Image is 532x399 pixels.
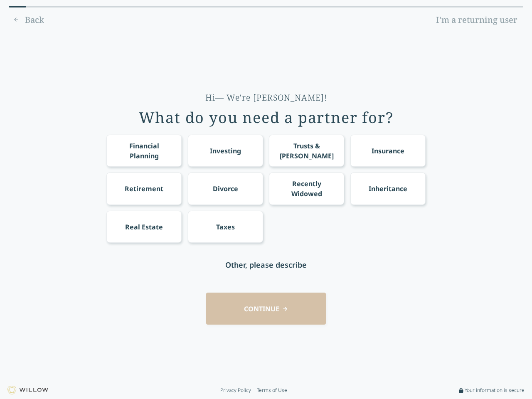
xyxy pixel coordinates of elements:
div: Taxes [216,222,235,232]
div: Divorce [213,184,238,194]
div: Retirement [125,184,163,194]
div: Other, please describe [225,259,307,271]
div: 0% complete [9,6,26,7]
a: Privacy Policy [220,387,251,394]
div: Insurance [372,146,404,156]
a: I'm a returning user [430,13,523,27]
div: Real Estate [125,222,163,232]
div: What do you need a partner for? [139,109,394,126]
div: Investing [210,146,241,156]
div: Trusts & [PERSON_NAME] [277,141,337,161]
div: Recently Widowed [277,179,337,199]
img: Willow logo [7,386,48,394]
div: Inheritance [369,184,407,194]
a: Terms of Use [257,387,287,394]
span: Your information is secure [465,387,525,394]
div: Financial Planning [114,141,174,161]
div: Hi— We're [PERSON_NAME]! [205,92,327,103]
